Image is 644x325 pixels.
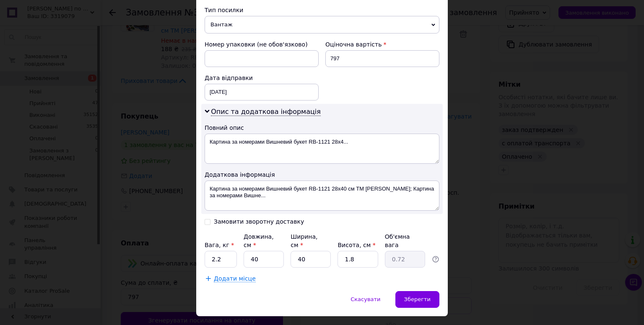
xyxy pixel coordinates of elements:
div: Номер упаковки (не обов'язково) [205,40,319,49]
span: Опис та додаткова інформація [211,108,321,116]
div: Замовити зворотну доставку [214,218,304,225]
label: Ширина, см [291,233,317,248]
span: Скасувати [351,296,380,302]
span: Додати місце [214,275,256,282]
label: Довжина, см [244,233,274,248]
div: Дата відправки [205,74,319,82]
div: Об'ємна вага [385,232,425,249]
span: Зберегти [404,296,431,302]
div: Додаткова інформація [205,170,439,179]
label: Висота, см [338,242,375,248]
div: Оціночна вартість [325,40,439,49]
textarea: Картина за номерами Вишневий букет RB-1121 28x40 см ТМ [PERSON_NAME]; Картина за номерами Вишне... [205,181,439,211]
div: Повний опис [205,124,439,132]
textarea: Картина за номерами Вишневий букет RB-1121 28x4... [205,134,439,164]
label: Вага, кг [205,242,234,248]
span: Вантаж [205,16,439,34]
span: Тип посилки [205,7,243,13]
